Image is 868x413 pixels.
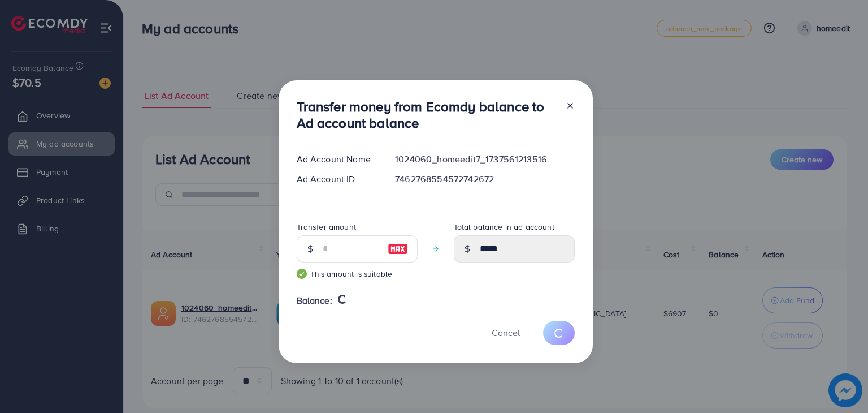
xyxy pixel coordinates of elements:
[454,221,554,233] label: Total balance in ad account
[297,268,418,279] small: This amount is suitable
[288,153,387,166] div: Ad Account Name
[386,153,583,166] div: 1024060_homeedit7_1737561213516
[297,221,356,233] label: Transfer amount
[388,242,408,256] img: image
[386,173,583,186] div: 7462768554572742672
[492,326,520,339] span: Cancel
[297,269,307,279] img: guide
[297,294,332,307] span: Balance:
[297,98,557,131] h3: Transfer money from Ecomdy balance to Ad account balance
[288,173,387,186] div: Ad Account ID
[478,321,534,345] button: Cancel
